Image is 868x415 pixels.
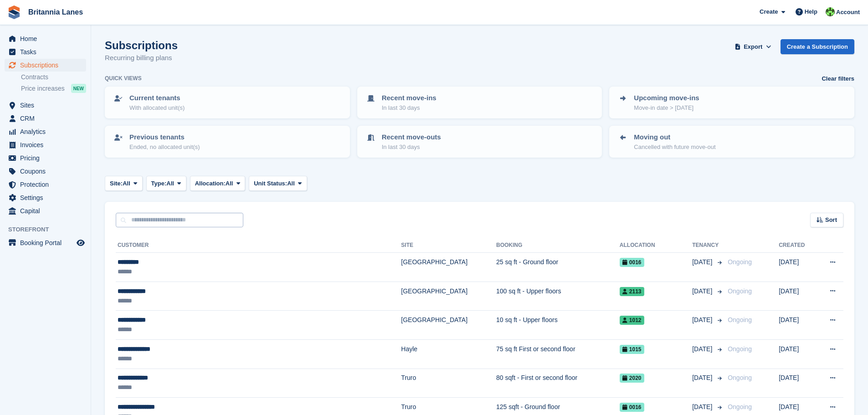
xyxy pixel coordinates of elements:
span: Create [760,7,778,16]
span: Home [20,32,75,45]
span: Allocation: [195,179,226,188]
p: Recurring billing plans [105,53,178,63]
span: Export [744,42,762,51]
span: Ongoing [728,403,752,410]
span: Site: [110,179,123,188]
th: Created [779,238,816,253]
td: 80 sqft - First or second floor [496,369,620,398]
span: [DATE] [692,287,714,296]
span: Ongoing [728,345,752,353]
td: [DATE] [779,282,816,311]
th: Allocation [620,238,692,253]
a: menu [5,236,86,249]
span: 2020 [620,374,644,383]
button: Export [733,39,773,54]
td: [DATE] [779,253,816,282]
td: 75 sq ft First or second floor [496,339,620,369]
a: menu [5,152,86,164]
span: Ongoing [728,316,752,323]
a: Britannia Lanes [25,5,87,20]
td: [GEOGRAPHIC_DATA] [401,311,496,340]
span: Price increases [21,84,65,93]
a: menu [5,112,86,125]
span: Type: [151,179,167,188]
span: Invoices [20,138,75,151]
p: In last 30 days [382,143,441,152]
p: Move-in date > [DATE] [634,103,699,113]
span: All [226,179,233,188]
a: Create a Subscription [781,39,854,54]
a: menu [5,178,86,191]
a: Price increases NEW [21,83,86,93]
span: All [123,179,130,188]
a: menu [5,125,86,138]
a: Upcoming move-ins Move-in date > [DATE] [610,87,853,118]
td: [GEOGRAPHIC_DATA] [401,282,496,311]
p: Moving out [634,132,715,143]
img: Robert Parr [826,7,835,16]
a: menu [5,99,86,112]
span: [DATE] [692,344,714,354]
a: menu [5,138,86,151]
span: [DATE] [692,373,714,383]
th: Site [401,238,496,253]
p: Recent move-outs [382,132,441,143]
span: [DATE] [692,315,714,325]
td: Hayle [401,339,496,369]
a: Contracts [21,73,86,82]
p: Ended, no allocated unit(s) [129,143,200,152]
span: [DATE] [692,257,714,267]
td: 100 sq ft - Upper floors [496,282,620,311]
a: Recent move-ins In last 30 days [358,87,601,118]
button: Site: All [105,176,143,191]
span: Account [836,8,860,17]
span: Help [805,7,817,16]
p: Recent move-ins [382,93,437,103]
th: Booking [496,238,620,253]
span: Protection [20,178,75,191]
td: [DATE] [779,369,816,398]
p: Upcoming move-ins [634,93,699,103]
p: Previous tenants [129,132,200,143]
td: 10 sq ft - Upper floors [496,311,620,340]
a: Current tenants With allocated unit(s) [106,87,349,118]
span: Subscriptions [20,59,75,72]
p: With allocated unit(s) [129,103,185,113]
button: Unit Status: All [249,176,307,191]
span: 1015 [620,345,644,354]
a: menu [5,205,86,217]
button: Type: All [146,176,186,191]
span: 0016 [620,258,644,267]
span: Ongoing [728,258,752,266]
td: 25 sq ft - Ground floor [496,253,620,282]
a: menu [5,59,86,72]
th: Tenancy [692,238,724,253]
span: 1012 [620,316,644,325]
span: Sort [825,215,837,225]
p: Cancelled with future move-out [634,143,715,152]
span: Ongoing [728,287,752,295]
a: Moving out Cancelled with future move-out [610,127,853,157]
a: Preview store [75,237,86,248]
p: Current tenants [129,93,185,103]
span: CRM [20,112,75,125]
span: All [287,179,295,188]
span: Analytics [20,125,75,138]
a: Recent move-outs In last 30 days [358,127,601,157]
td: [DATE] [779,311,816,340]
a: Previous tenants Ended, no allocated unit(s) [106,127,349,157]
button: Allocation: All [190,176,246,191]
span: Tasks [20,46,75,58]
span: 0016 [620,403,644,412]
a: menu [5,165,86,178]
td: Truro [401,369,496,398]
span: Storefront [8,225,91,234]
h6: Quick views [105,74,142,82]
a: menu [5,46,86,58]
span: Unit Status: [254,179,287,188]
img: stora-icon-8386f47178a22dfd0bd8f6a31ec36ba5ce8667c1dd55bd0f319d3a0aa187defe.svg [7,5,21,19]
span: All [166,179,174,188]
span: [DATE] [692,402,714,412]
td: [DATE] [779,339,816,369]
div: NEW [71,84,86,93]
